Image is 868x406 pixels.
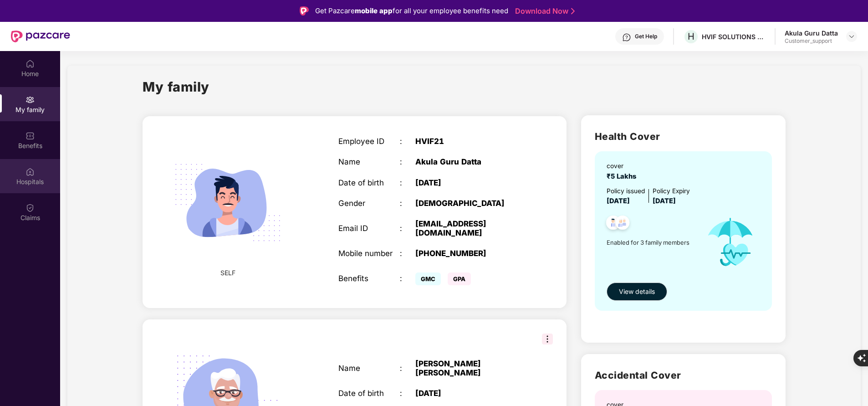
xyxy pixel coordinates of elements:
img: icon [697,206,764,278]
div: Date of birth [338,178,400,187]
span: View details [619,287,655,297]
div: Get Help [635,33,657,40]
button: View details [607,283,667,301]
img: svg+xml;base64,PHN2ZyBpZD0iQ2xhaW0iIHhtbG5zPSJodHRwOi8vd3d3LnczLm9yZy8yMDAwL3N2ZyIgd2lkdGg9IjIwIi... [26,203,35,212]
img: Logo [300,6,309,15]
div: [DATE] [415,389,523,398]
div: Mobile number [338,249,400,258]
img: svg+xml;base64,PHN2ZyB4bWxucz0iaHR0cDovL3d3dy53My5vcmcvMjAwMC9zdmciIHdpZHRoPSI0OC45NDMiIGhlaWdodD... [602,213,624,235]
div: Gender [338,199,400,208]
img: svg+xml;base64,PHN2ZyB3aWR0aD0iMjAiIGhlaWdodD0iMjAiIHZpZXdCb3g9IjAgMCAyMCAyMCIgZmlsbD0ibm9uZSIgeG... [26,95,35,104]
div: HVIF21 [415,137,523,146]
img: New Pazcare Logo [11,31,70,42]
div: : [400,137,415,146]
img: svg+xml;base64,PHN2ZyB4bWxucz0iaHR0cDovL3d3dy53My5vcmcvMjAwMC9zdmciIHdpZHRoPSIyMjQiIGhlaWdodD0iMT... [162,137,293,268]
strong: mobile app [355,6,393,15]
div: Benefits [338,274,400,283]
div: : [400,178,415,187]
div: HVIF SOLUTIONS PRIVATE LIMITED [702,32,766,41]
div: : [400,364,415,373]
div: Name [338,157,400,166]
div: : [400,199,415,208]
div: Policy Expiry [653,186,690,196]
div: [PHONE_NUMBER] [415,249,523,258]
h1: My family [143,77,209,97]
div: Akula Guru Datta [415,157,523,166]
div: [DATE] [415,178,523,187]
span: SELF [220,268,235,278]
img: svg+xml;base64,PHN2ZyBpZD0iSG9zcGl0YWxzIiB4bWxucz0iaHR0cDovL3d3dy53My5vcmcvMjAwMC9zdmciIHdpZHRoPS... [26,167,35,176]
span: [DATE] [607,197,630,205]
div: : [400,249,415,258]
span: ₹5 Lakhs [607,172,640,180]
img: Stroke [571,6,575,16]
div: : [400,157,415,166]
div: Customer_support [785,37,838,45]
span: [DATE] [653,197,676,205]
span: Enabled for 3 family members [607,238,697,247]
div: cover [607,161,640,171]
div: Name [338,364,400,373]
h2: Health Cover [595,129,772,144]
div: : [400,274,415,283]
div: Akula Guru Datta [785,29,838,37]
img: svg+xml;base64,PHN2ZyB4bWxucz0iaHR0cDovL3d3dy53My5vcmcvMjAwMC9zdmciIHdpZHRoPSI0OC45NDMiIGhlaWdodD... [612,213,634,235]
span: GPA [448,272,471,285]
div: Employee ID [338,137,400,146]
h2: Accidental Cover [595,368,772,383]
div: Get Pazcare for all your employee benefits need [315,5,508,16]
div: [EMAIL_ADDRESS][DOMAIN_NAME] [415,219,523,237]
img: svg+xml;base64,PHN2ZyB3aWR0aD0iMzIiIGhlaWdodD0iMzIiIHZpZXdCb3g9IjAgMCAzMiAzMiIgZmlsbD0ibm9uZSIgeG... [542,334,553,344]
span: H [688,31,694,42]
span: GMC [415,272,441,285]
img: svg+xml;base64,PHN2ZyBpZD0iSG9tZSIgeG1sbnM9Imh0dHA6Ly93d3cudzMub3JnLzIwMDAvc3ZnIiB3aWR0aD0iMjAiIG... [26,59,35,68]
div: [PERSON_NAME] [PERSON_NAME] [415,359,523,377]
div: : [400,389,415,398]
img: svg+xml;base64,PHN2ZyBpZD0iRHJvcGRvd24tMzJ4MzIiIHhtbG5zPSJodHRwOi8vd3d3LnczLm9yZy8yMDAwL3N2ZyIgd2... [848,33,855,40]
div: Email ID [338,224,400,233]
div: [DEMOGRAPHIC_DATA] [415,199,523,208]
img: svg+xml;base64,PHN2ZyBpZD0iQmVuZWZpdHMiIHhtbG5zPSJodHRwOi8vd3d3LnczLm9yZy8yMDAwL3N2ZyIgd2lkdGg9Ij... [26,131,35,140]
div: Date of birth [338,389,400,398]
a: Download Now [515,6,572,16]
div: Policy issued [607,186,645,196]
div: : [400,224,415,233]
img: svg+xml;base64,PHN2ZyBpZD0iSGVscC0zMngzMiIgeG1sbnM9Imh0dHA6Ly93d3cudzMub3JnLzIwMDAvc3ZnIiB3aWR0aD... [622,33,631,42]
